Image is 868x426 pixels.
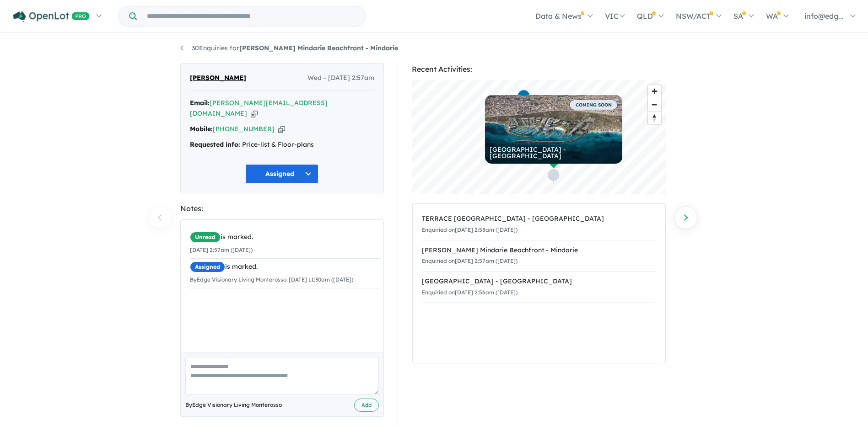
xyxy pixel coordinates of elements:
[569,100,618,110] span: COMING SOON
[307,73,374,84] span: Wed - [DATE] 2:57am
[185,400,282,410] span: By Edge Visionary Living Monterosso
[13,11,90,22] img: Openlot PRO Logo White
[648,111,661,124] button: Reset bearing to north
[190,99,210,107] strong: Email:
[422,226,518,233] small: Enquiried on [DATE] 2:58am ([DATE])
[648,98,661,111] button: Zoom out
[245,164,318,184] button: Assigned
[251,109,258,118] button: Copy
[190,246,253,253] small: [DATE] 2:57am ([DATE])
[190,232,381,243] div: is marked.
[180,43,688,54] nav: breadcrumb
[422,213,656,224] div: TERRACE [GEOGRAPHIC_DATA] - [GEOGRAPHIC_DATA]
[804,11,844,21] span: info@edg...
[180,202,384,215] div: Notes:
[190,232,221,243] span: Unread
[648,85,661,98] button: Zoom in
[546,168,560,185] div: Map marker
[213,125,275,133] a: [PHONE_NUMBER]
[412,80,666,194] canvas: Map
[190,261,381,272] div: is marked.
[278,124,285,134] button: Copy
[422,209,656,240] a: TERRACE [GEOGRAPHIC_DATA] - [GEOGRAPHIC_DATA]Enquiried on[DATE] 2:58am ([DATE])
[490,146,618,159] div: [GEOGRAPHIC_DATA] - [GEOGRAPHIC_DATA]
[422,240,656,272] a: [PERSON_NAME] Mindarie Beachfront - MindarieEnquiried on[DATE] 2:57am ([DATE])
[190,73,246,84] span: [PERSON_NAME]
[422,245,656,256] div: [PERSON_NAME] Mindarie Beachfront - Mindarie
[422,271,656,303] a: [GEOGRAPHIC_DATA] - [GEOGRAPHIC_DATA]Enquiried on[DATE] 2:56am ([DATE])
[422,289,518,296] small: Enquiried on [DATE] 2:56am ([DATE])
[517,89,530,106] div: Map marker
[648,112,661,124] span: Reset bearing to north
[354,399,379,412] button: Add
[190,140,240,149] strong: Requested info:
[485,95,622,164] a: COMING SOON [GEOGRAPHIC_DATA] - [GEOGRAPHIC_DATA]
[190,139,374,150] div: Price-list & Floor-plans
[190,125,213,133] strong: Mobile:
[190,276,353,283] small: By Edge Visionary Living Monterosso - [DATE] 11:30am ([DATE])
[422,276,656,287] div: [GEOGRAPHIC_DATA] - [GEOGRAPHIC_DATA]
[412,63,666,75] div: Recent Activities:
[422,257,518,264] small: Enquiried on [DATE] 2:57am ([DATE])
[239,44,398,52] strong: [PERSON_NAME] Mindarie Beachfront - Mindarie
[190,99,328,118] a: [PERSON_NAME][EMAIL_ADDRESS][DOMAIN_NAME]
[190,261,225,272] span: Assigned
[180,44,398,52] a: 30Enquiries for[PERSON_NAME] Mindarie Beachfront - Mindarie
[139,6,363,26] input: Try estate name, suburb, builder or developer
